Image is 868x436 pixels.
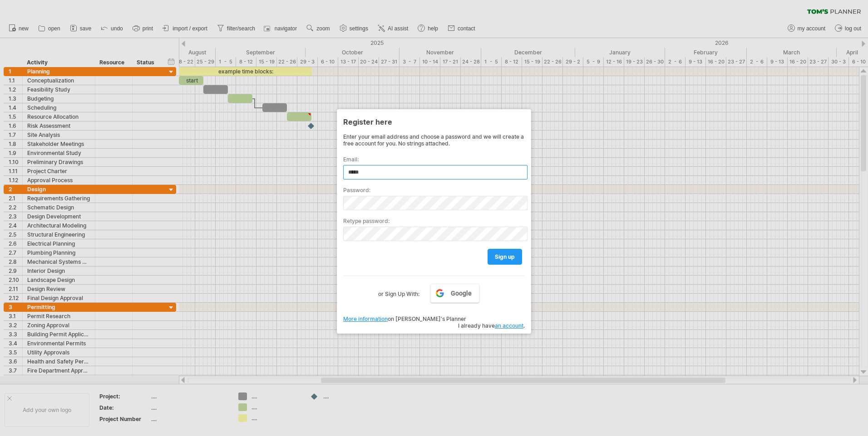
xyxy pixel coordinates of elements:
[451,290,472,297] span: Google
[343,218,525,224] label: Retype password:
[495,322,523,329] a: an account
[488,249,522,265] a: sign up
[343,315,466,322] span: on [PERSON_NAME]'s Planner
[430,284,479,303] a: Google
[458,322,525,329] span: I already have .
[343,133,525,147] div: Enter your email address and choose a password and we will create a free account for you. No stri...
[495,253,515,260] span: sign up
[343,113,525,130] div: Register here
[343,156,525,163] label: Email:
[378,284,419,299] label: or Sign Up With:
[343,315,388,322] a: More information
[343,187,525,194] label: Password:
